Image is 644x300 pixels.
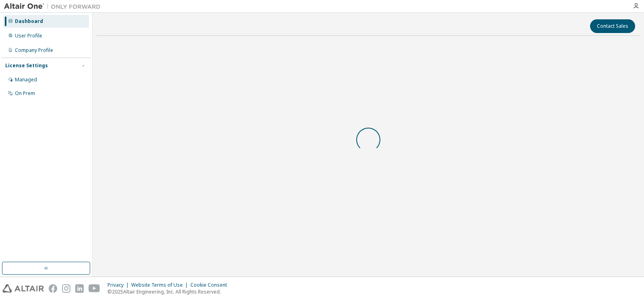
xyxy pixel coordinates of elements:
img: Altair One [4,2,105,10]
div: License Settings [5,62,48,69]
img: altair_logo.svg [2,284,44,293]
p: © 2025 Altair Engineering, Inc. All Rights Reserved. [107,288,232,295]
img: instagram.svg [62,284,70,293]
img: linkedin.svg [75,284,84,293]
div: User Profile [15,33,42,39]
div: Dashboard [15,18,43,25]
div: On Prem [15,90,35,97]
div: Cookie Consent [190,282,232,288]
img: youtube.svg [89,284,100,293]
div: Managed [15,77,37,83]
button: Contact Sales [590,19,635,33]
img: facebook.svg [49,284,57,293]
div: Privacy [107,282,131,288]
div: Website Terms of Use [131,282,190,288]
div: Company Profile [15,47,53,54]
